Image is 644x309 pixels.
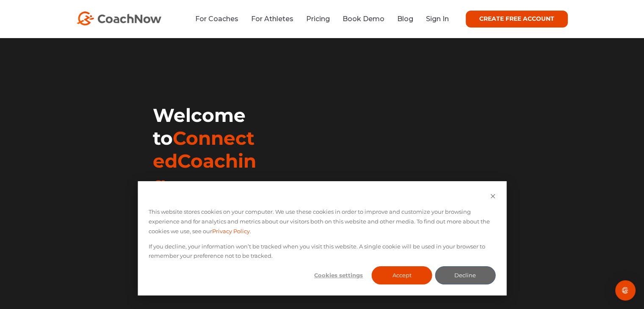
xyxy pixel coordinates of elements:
a: Sign In [426,15,449,23]
div: Cookie banner [138,181,506,295]
button: Cookies settings [308,266,369,284]
img: CoachNow Logo [77,11,161,25]
h1: Welcome to [153,104,261,195]
button: Decline [435,266,495,284]
button: Accept [372,266,432,284]
p: If you decline, your information won’t be tracked when you visit this website. A single cookie wi... [149,242,495,261]
button: Dismiss cookie banner [490,192,495,202]
a: Pricing [306,15,330,23]
a: Book Demo [343,15,384,23]
a: Blog [397,15,413,23]
a: CREATE FREE ACCOUNT [466,11,568,28]
p: This website stores cookies on your computer. We use these cookies in order to improve and custom... [149,207,495,236]
a: For Coaches [195,15,238,23]
div: Open Intercom Messenger [615,280,636,301]
a: Privacy Policy [212,226,250,236]
a: For Athletes [251,15,293,23]
span: ConnectedCoaching [153,127,256,195]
